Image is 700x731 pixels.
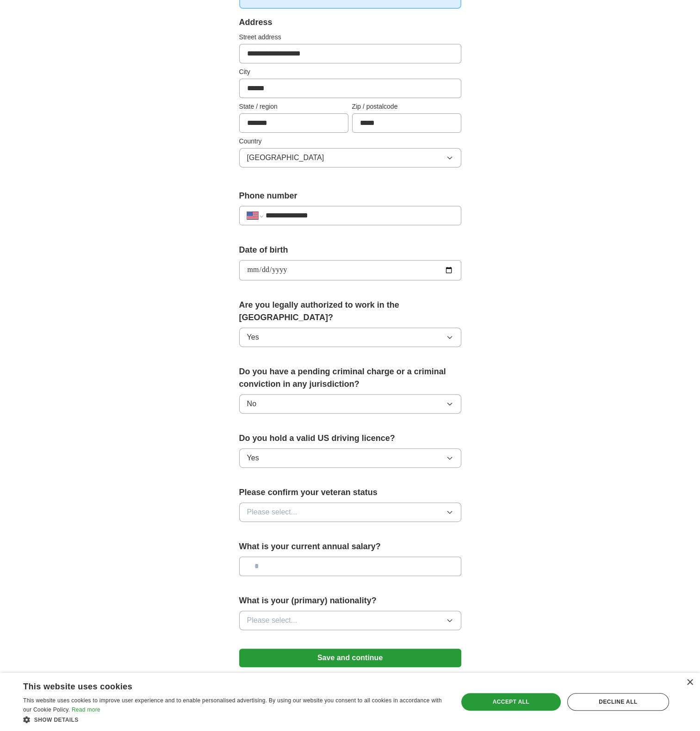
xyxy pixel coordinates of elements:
label: Are you legally authorized to work in the [GEOGRAPHIC_DATA]? [239,299,461,324]
div: Close [686,679,693,686]
label: City [239,67,461,77]
span: Please select... [247,507,297,518]
a: Read more, opens a new window [72,706,100,713]
label: State / region [239,102,348,112]
span: This website uses cookies to improve user experience and to enable personalised advertising. By u... [23,697,442,713]
button: Yes [239,448,461,468]
label: Phone number [239,190,461,202]
span: Please select... [247,615,297,626]
label: Zip / postalcode [352,102,461,112]
span: Show details [34,717,79,723]
button: [GEOGRAPHIC_DATA] [239,148,461,167]
button: No [239,394,461,414]
label: Do you have a pending criminal charge or a criminal conviction in any jurisdiction? [239,365,461,390]
div: This website uses cookies [23,678,422,692]
button: Please select... [239,502,461,522]
div: Show details [23,715,445,724]
label: Country [239,136,461,146]
div: Decline all [567,693,669,711]
span: [GEOGRAPHIC_DATA] [247,152,324,163]
div: Accept all [461,693,561,711]
button: Yes [239,328,461,347]
span: No [247,398,256,409]
div: Address [239,16,461,29]
label: Street address [239,32,461,42]
label: Date of birth [239,244,461,256]
button: Save and continue [239,649,461,667]
button: Please select... [239,611,461,630]
label: Please confirm your veteran status [239,486,461,499]
span: Yes [247,332,259,343]
label: What is your current annual salary? [239,540,461,553]
label: Do you hold a valid US driving licence? [239,432,461,445]
span: Yes [247,452,259,464]
label: What is your (primary) nationality? [239,595,461,607]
